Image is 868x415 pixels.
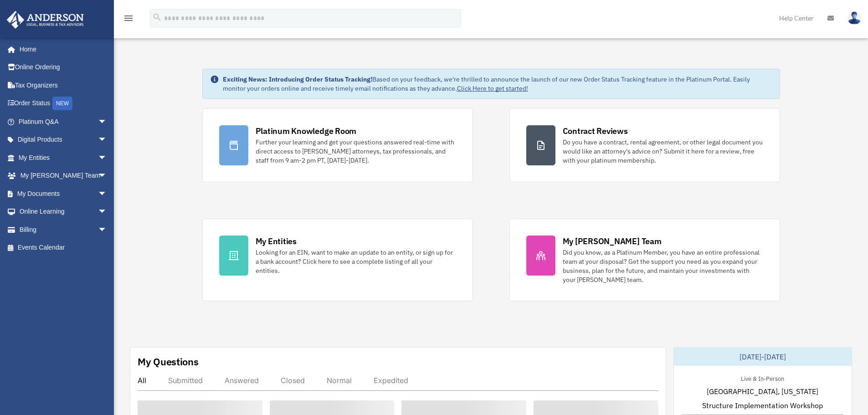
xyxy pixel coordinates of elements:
span: arrow_drop_down [98,220,116,239]
div: Answered [225,376,259,385]
span: arrow_drop_down [98,203,116,221]
span: arrow_drop_down [98,184,116,203]
a: menu [123,16,134,24]
span: arrow_drop_down [98,113,116,131]
div: Closed [281,376,305,385]
img: Anderson Advisors Platinum Portal [4,11,87,29]
span: Structure Implementation Workshop [702,400,823,411]
i: menu [123,13,134,24]
div: Live & In-Person [734,373,791,383]
a: Billingarrow_drop_down [6,220,121,239]
span: [GEOGRAPHIC_DATA], [US_STATE] [707,386,818,397]
div: Based on your feedback, we're thrilled to announce the launch of our new Order Status Tracking fe... [223,75,772,93]
a: Click Here to get started! [457,84,528,92]
img: User Pic [847,11,861,25]
a: My Entitiesarrow_drop_down [6,149,121,167]
div: [DATE]-[DATE] [674,348,852,366]
span: arrow_drop_down [98,131,116,149]
a: Online Learningarrow_drop_down [6,203,121,221]
a: Events Calendar [6,239,121,257]
a: Home [6,40,116,58]
div: Submitted [168,376,203,385]
a: My [PERSON_NAME] Team Did you know, as a Platinum Member, you have an entire professional team at... [509,219,780,301]
span: arrow_drop_down [98,167,116,185]
div: My Questions [138,355,199,369]
div: My Entities [256,236,297,247]
div: Do you have a contract, rental agreement, or other legal document you would like an attorney's ad... [563,138,763,165]
a: Order StatusNEW [6,94,121,113]
strong: Exciting News: Introducing Order Status Tracking! [223,75,372,83]
i: search [152,12,162,22]
div: Did you know, as a Platinum Member, you have an entire professional team at your disposal? Get th... [563,248,763,284]
div: Further your learning and get your questions answered real-time with direct access to [PERSON_NAM... [256,138,456,165]
a: My Documentsarrow_drop_down [6,184,121,203]
div: Contract Reviews [563,125,628,137]
div: Looking for an EIN, want to make an update to an entity, or sign up for a bank account? Click her... [256,248,456,275]
div: All [138,376,146,385]
div: Expedited [374,376,408,385]
div: Normal [327,376,352,385]
a: Digital Productsarrow_drop_down [6,131,121,149]
div: NEW [52,97,72,110]
a: Tax Organizers [6,76,121,94]
a: My [PERSON_NAME] Teamarrow_drop_down [6,167,121,185]
a: Platinum Knowledge Room Further your learning and get your questions answered real-time with dire... [202,108,473,182]
a: Contract Reviews Do you have a contract, rental agreement, or other legal document you would like... [509,108,780,182]
div: Platinum Knowledge Room [256,125,357,137]
div: My [PERSON_NAME] Team [563,236,662,247]
a: Platinum Q&Aarrow_drop_down [6,113,121,131]
a: Online Ordering [6,58,121,77]
span: arrow_drop_down [98,149,116,167]
a: My Entities Looking for an EIN, want to make an update to an entity, or sign up for a bank accoun... [202,219,473,301]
